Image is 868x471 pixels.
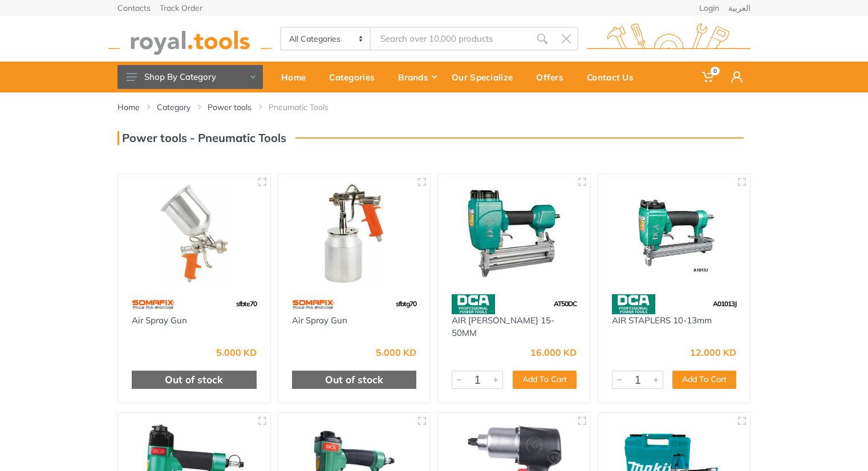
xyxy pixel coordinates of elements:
[157,101,190,113] a: Category
[321,65,390,89] div: Categories
[292,315,347,326] a: Air Spray Gun
[321,62,390,92] a: Categories
[690,348,736,357] div: 12.000 KD
[452,315,554,339] a: AIR [PERSON_NAME] 15-50MM
[216,348,257,357] div: 5.000 KD
[554,299,577,308] span: AT50DC
[390,65,444,89] div: Brands
[273,65,321,89] div: Home
[528,62,579,92] a: Offers
[609,184,740,283] img: Royal Tools - AIR STAPLERS 10-13mm
[530,348,577,357] div: 16.000 KD
[713,299,736,308] span: A01013J
[132,315,187,326] a: Air Spray Gun
[273,62,321,92] a: Home
[289,184,420,283] img: Royal Tools - Air Spray Gun
[444,62,528,92] a: Our Specialize
[444,65,528,89] div: Our Specialize
[281,28,371,50] select: Category
[699,4,719,12] a: Login
[208,101,252,113] a: Power tools
[587,23,751,55] img: royal.tools Logo
[132,371,257,389] div: Out of stock
[376,348,416,357] div: 5.000 KD
[513,371,577,389] button: Add To Cart
[612,315,712,326] a: AIR STAPLERS 10-13mm
[711,67,720,75] span: 0
[117,131,286,145] h3: Power tools - Pneumatic Tools
[128,184,260,283] img: Royal Tools - Air Spray Gun
[612,294,655,314] img: 58.webp
[132,294,175,314] img: 60.webp
[108,23,272,55] img: royal.tools Logo
[236,299,257,308] span: sfbte70
[452,294,495,314] img: 58.webp
[117,101,751,113] nav: breadcrumb
[579,62,649,92] a: Contact Us
[160,4,202,12] a: Track Order
[292,294,335,314] img: 60.webp
[448,184,580,283] img: Royal Tools - AIR BRAD NAILER 15-50MM
[269,101,346,113] li: Pneumatic Tools
[396,299,416,308] span: sfbtg70
[579,65,649,89] div: Contact Us
[117,65,263,89] button: Shop By Category
[117,4,151,12] a: Contacts
[728,4,751,12] a: العربية
[528,65,579,89] div: Offers
[117,101,140,113] a: Home
[672,371,736,389] button: Add To Cart
[694,62,723,92] a: 0
[371,27,530,51] input: Site search
[292,371,417,389] div: Out of stock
